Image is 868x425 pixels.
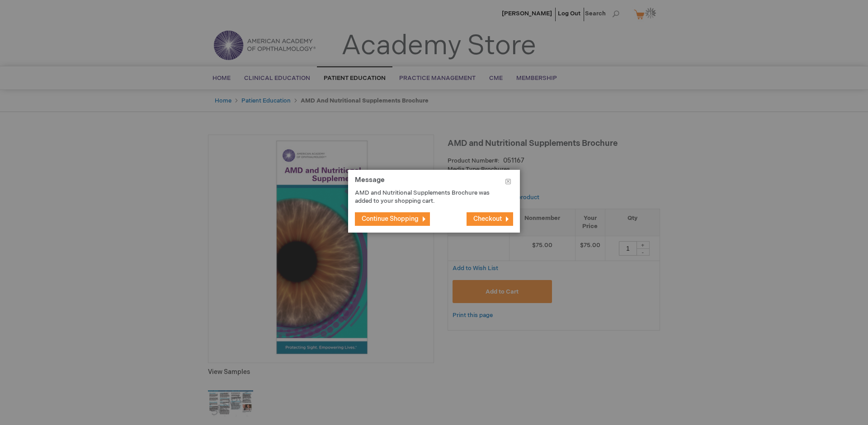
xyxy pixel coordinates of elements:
[355,177,513,189] h1: Message
[355,189,500,205] p: AMD and Nutritional Supplements Brochure was added to your shopping cart.
[467,212,513,226] button: Checkout
[355,212,430,226] button: Continue Shopping
[362,215,419,223] span: Continue Shopping
[473,215,502,223] span: Checkout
